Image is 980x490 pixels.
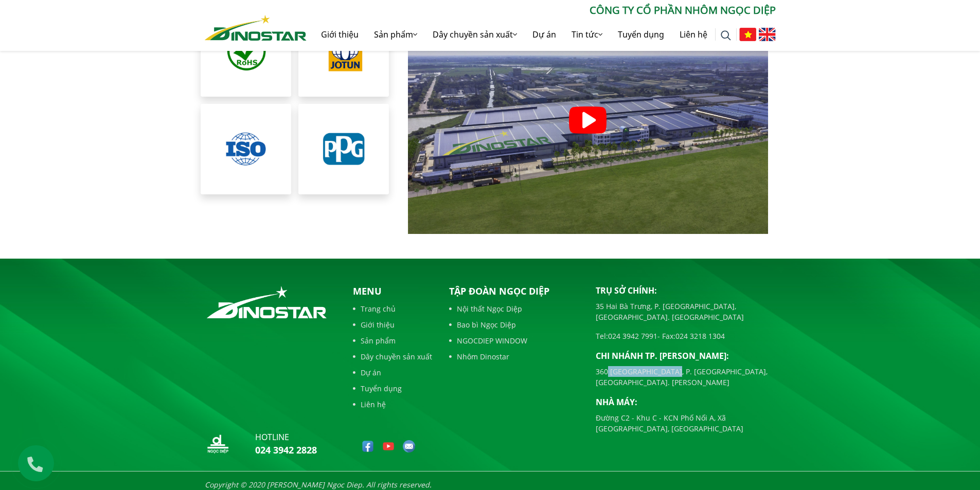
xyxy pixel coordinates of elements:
p: CÔNG TY CỔ PHẦN NHÔM NGỌC DIỆP [307,3,776,18]
i: Copyright © 2020 [PERSON_NAME] Ngoc Diep. All rights reserved. [205,480,432,489]
a: Liên hệ [672,18,715,51]
p: Chi nhánh TP. [PERSON_NAME]: [596,350,776,362]
p: 360 [GEOGRAPHIC_DATA], P. [GEOGRAPHIC_DATA], [GEOGRAPHIC_DATA]. [PERSON_NAME] [596,366,776,388]
img: Tiếng Việt [739,28,756,41]
img: Nhôm Dinostar [205,15,307,41]
a: 024 3942 2828 [255,444,317,456]
a: Tuyển dụng [610,18,672,51]
a: Tuyển dụng [353,383,432,394]
p: Tel: - Fax: [596,331,776,341]
a: Nhôm Dinostar [449,351,580,362]
img: search [721,30,731,41]
a: Dự án [525,18,564,51]
a: Bao bì Ngọc Diệp [449,319,580,330]
p: Tập đoàn Ngọc Diệp [449,284,580,298]
a: Sản phẩm [353,335,432,346]
a: Nội thất Ngọc Diệp [449,303,580,314]
a: Giới thiệu [353,319,432,330]
p: Menu [353,284,432,298]
a: 024 3218 1304 [675,331,725,341]
p: hotline [255,431,317,443]
a: Nhôm Dinostar [205,13,307,40]
a: 024 3942 7991 [608,331,657,341]
a: Giới thiệu [313,18,366,51]
p: Đường C2 - Khu C - KCN Phố Nối A, Xã [GEOGRAPHIC_DATA], [GEOGRAPHIC_DATA] [596,412,776,434]
p: Trụ sở chính: [596,284,776,297]
a: Trang chủ [353,303,432,314]
a: Dây chuyền sản xuất [425,18,525,51]
a: Sản phẩm [366,18,425,51]
p: 35 Hai Bà Trưng, P. [GEOGRAPHIC_DATA], [GEOGRAPHIC_DATA]. [GEOGRAPHIC_DATA] [596,301,776,322]
a: Dự án [353,367,432,378]
a: Liên hệ [353,399,432,410]
a: Dây chuyền sản xuất [353,351,432,362]
img: English [759,28,776,41]
a: NGOCDIEP WINDOW [449,335,580,346]
img: logo_footer [205,284,329,320]
p: Nhà máy: [596,396,776,408]
img: logo_nd_footer [205,431,230,457]
a: Tin tức [564,18,610,51]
